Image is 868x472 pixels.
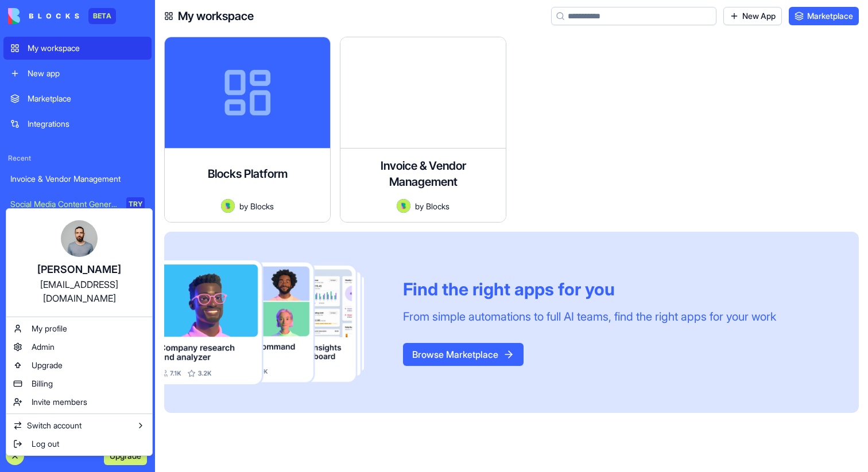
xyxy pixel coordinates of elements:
[32,323,67,334] span: My profile
[10,173,145,185] div: Invoice & Vendor Management
[61,220,98,257] img: image_123650291_bsq8ao.jpg
[9,338,150,356] a: Admin
[9,319,150,338] a: My profile
[9,356,150,375] a: Upgrade
[32,360,63,371] span: Upgrade
[32,378,53,389] span: Billing
[3,154,152,163] span: Recent
[126,197,145,211] div: TRY
[9,211,150,314] a: [PERSON_NAME][EMAIL_ADDRESS][DOMAIN_NAME]
[10,198,118,210] div: Social Media Content Generator
[9,375,150,393] a: Billing
[18,278,141,305] div: [EMAIL_ADDRESS][DOMAIN_NAME]
[32,396,87,408] span: Invite members
[32,341,55,353] span: Admin
[32,438,59,450] span: Log out
[18,262,141,278] div: [PERSON_NAME]
[27,420,82,431] span: Switch account
[9,393,150,411] a: Invite members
